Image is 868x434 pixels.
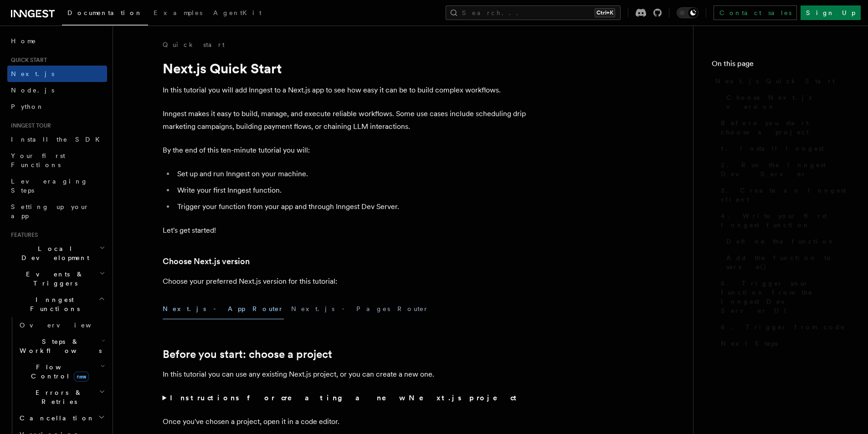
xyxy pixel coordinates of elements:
[717,140,850,157] a: 1. Install Inngest
[175,168,527,180] li: Set up and run Inngest on your machine.
[11,203,89,220] span: Setting up your app
[721,339,778,348] span: Next Steps
[7,98,107,115] a: Python
[213,9,262,16] span: AgentKit
[163,60,527,77] h1: Next.js Quick Start
[163,255,250,268] a: Choose Next.js version
[801,5,861,20] a: Sign Up
[163,144,527,157] p: By the end of this ten-minute tutorial you will:
[677,7,699,18] button: Toggle dark mode
[16,337,102,355] span: Steps & Workflows
[7,270,99,288] span: Events & Triggers
[154,9,202,16] span: Examples
[16,414,95,423] span: Cancellation
[712,58,850,73] h4: On this page
[7,240,107,266] button: Local Development
[721,279,850,315] span: 5. Trigger your function from the Inngest Dev Server UI
[163,348,332,361] a: Before you start: choose a project
[7,231,38,239] span: Features
[726,237,835,246] span: Define the function
[163,107,527,133] p: Inngest makes it easy to build, manage, and execute reliable workflows. Some use cases include sc...
[74,372,89,382] span: new
[717,157,850,182] a: 2. Run the Inngest Dev Server
[717,275,850,319] a: 5. Trigger your function from the Inngest Dev Server UI
[723,250,850,275] a: Add the function to serve()
[7,199,107,224] a: Setting up your app
[717,208,850,233] a: 4. Write your first Inngest function
[11,178,88,194] span: Leveraging Steps
[721,144,824,153] span: 1. Install Inngest
[595,8,615,17] kbd: Ctrl+K
[723,89,850,115] a: Choose Next.js version
[721,160,850,179] span: 2. Run the Inngest Dev Server
[7,131,107,148] a: Install the SDK
[163,392,527,404] summary: Instructions for creating a new Next.js project
[717,335,850,352] a: Next Steps
[16,410,107,426] button: Cancellation
[7,33,107,49] a: Home
[721,118,850,137] span: Before you start: choose a project
[163,40,225,49] a: Quick start
[7,148,107,173] a: Your first Functions
[7,295,98,313] span: Inngest Functions
[7,56,47,64] span: Quick start
[163,275,527,288] p: Choose your preferred Next.js version for this tutorial:
[175,184,527,197] li: Write your first Inngest function.
[7,266,107,291] button: Events & Triggers
[726,93,850,111] span: Choose Next.js version
[717,182,850,208] a: 3. Create an Inngest client
[11,87,54,94] span: Node.js
[717,319,850,335] a: 6. Trigger from code
[712,73,850,89] a: Next.js Quick Start
[163,415,527,428] p: Once you've chosen a project, open it in a code editor.
[721,322,845,332] span: 6. Trigger from code
[726,253,850,271] span: Add the function to serve()
[62,3,148,26] a: Documentation
[714,5,797,20] a: Contact sales
[208,3,267,25] a: AgentKit
[16,363,100,381] span: Flow Control
[7,244,99,262] span: Local Development
[7,66,107,82] a: Next.js
[11,70,54,77] span: Next.js
[11,136,105,143] span: Install the SDK
[11,152,65,168] span: Your first Functions
[16,317,107,333] a: Overview
[446,5,621,20] button: Search...Ctrl+K
[16,388,99,406] span: Errors & Retries
[11,103,44,110] span: Python
[163,224,527,237] p: Let's get started!
[7,122,51,129] span: Inngest tour
[16,384,107,410] button: Errors & Retries
[723,233,850,250] a: Define the function
[721,211,850,230] span: 4. Write your first Inngest function
[163,84,527,97] p: In this tutorial you will add Inngest to a Next.js app to see how easy it can be to build complex...
[717,115,850,140] a: Before you start: choose a project
[7,82,107,98] a: Node.js
[67,9,143,16] span: Documentation
[291,299,429,319] button: Next.js - Pages Router
[715,77,835,86] span: Next.js Quick Start
[16,333,107,359] button: Steps & Workflows
[16,359,107,384] button: Flow Controlnew
[7,291,107,317] button: Inngest Functions
[11,36,36,46] span: Home
[7,173,107,199] a: Leveraging Steps
[163,299,284,319] button: Next.js - App Router
[20,322,113,329] span: Overview
[148,3,208,25] a: Examples
[175,200,527,213] li: Trigger your function from your app and through Inngest Dev Server.
[163,368,527,381] p: In this tutorial you can use any existing Next.js project, or you can create a new one.
[721,186,850,204] span: 3. Create an Inngest client
[170,393,520,402] strong: Instructions for creating a new Next.js project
